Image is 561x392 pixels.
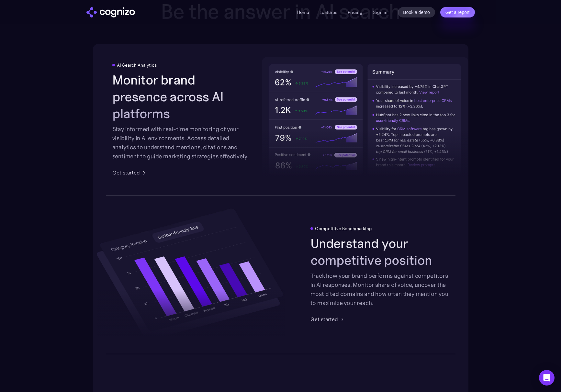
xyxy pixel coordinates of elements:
h2: Understand your competitive position [310,235,449,269]
img: cognizo logo [86,7,135,17]
a: Sign in [373,8,387,16]
a: Get started [310,315,346,323]
div: Open Intercom Messenger [539,370,555,386]
h2: Monitor brand presence across AI platforms [112,72,251,122]
div: Track how your brand performs against competitors in AI responses. Monitor share of voice, uncove... [310,271,449,308]
a: Get started [112,169,148,176]
a: Book a demo [398,7,435,17]
div: AI Search Analytics [117,62,157,68]
a: Pricing [348,9,363,15]
a: Home [297,9,309,15]
a: home [86,7,135,17]
img: AI visibility metrics performance insights [262,57,468,182]
div: Get started [112,169,140,176]
div: Stay informed with real-time monitoring of your visibility in AI environments. Access detailed an... [112,125,251,161]
a: Get a report [440,7,475,17]
div: Get started [310,315,338,323]
div: Competitive Benchmarking [315,226,372,231]
a: Features [320,9,337,15]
